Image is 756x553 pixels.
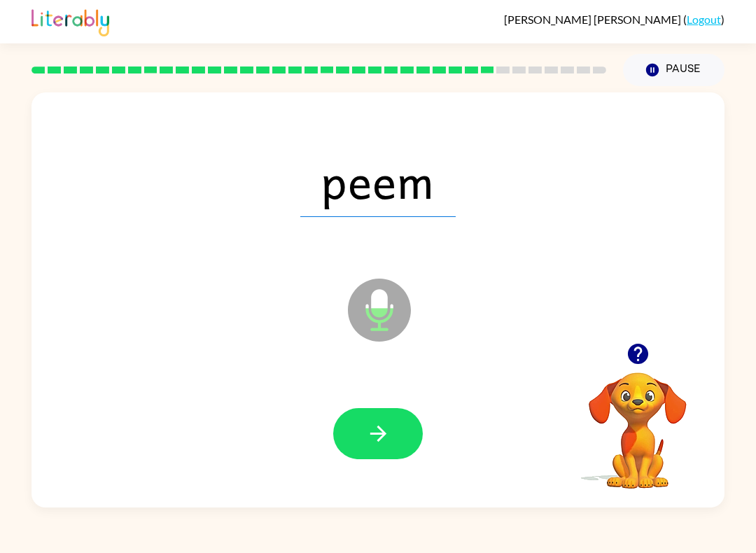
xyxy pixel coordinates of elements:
[31,6,109,36] img: Literably
[504,13,724,26] div: ( )
[504,13,683,26] span: [PERSON_NAME] [PERSON_NAME]
[568,351,708,491] video: Your browser must support playing .mp4 files to use Literably. Please try using another browser.
[300,144,456,217] span: peem
[687,13,721,26] a: Logout
[623,54,724,86] button: Pause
